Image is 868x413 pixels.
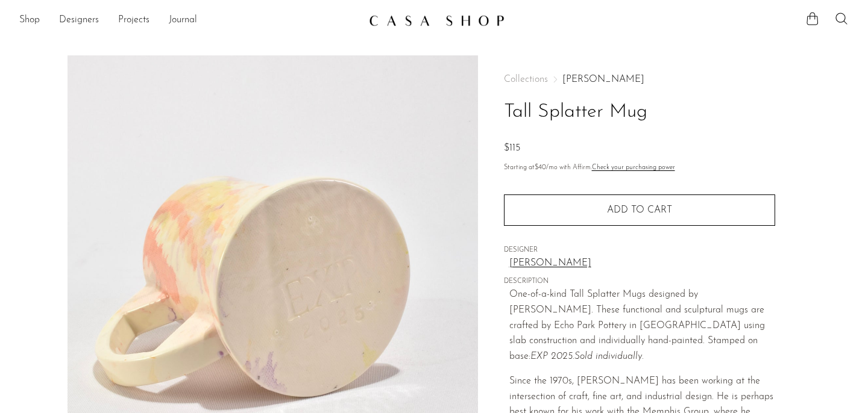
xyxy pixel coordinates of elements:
[504,163,775,173] p: Starting at /mo with Affirm.
[607,205,672,215] span: Add to cart
[504,194,775,226] button: Add to cart
[504,97,775,128] h1: Tall Splatter Mug
[169,13,197,28] a: Journal
[562,75,644,84] a: [PERSON_NAME]
[504,75,775,84] nav: Breadcrumbs
[574,352,644,361] span: Sold individually.
[19,10,359,31] nav: Desktop navigation
[530,352,644,361] em: EXP 2025.
[19,13,40,28] a: Shop
[19,10,359,31] ul: NEW HEADER MENU
[118,13,149,28] a: Projects
[509,287,775,364] p: One-of-a-kind Tall Splatter Mugs designed by [PERSON_NAME]. These functional and sculptural mugs ...
[535,164,546,171] span: $40
[59,13,99,28] a: Designers
[509,256,775,272] a: [PERSON_NAME]
[504,276,775,287] span: DESCRIPTION
[592,164,675,171] a: Check your purchasing power - Learn more about Affirm Financing (opens in modal)
[504,75,548,84] span: Collections
[504,143,520,153] span: $115
[504,245,775,256] span: DESIGNER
